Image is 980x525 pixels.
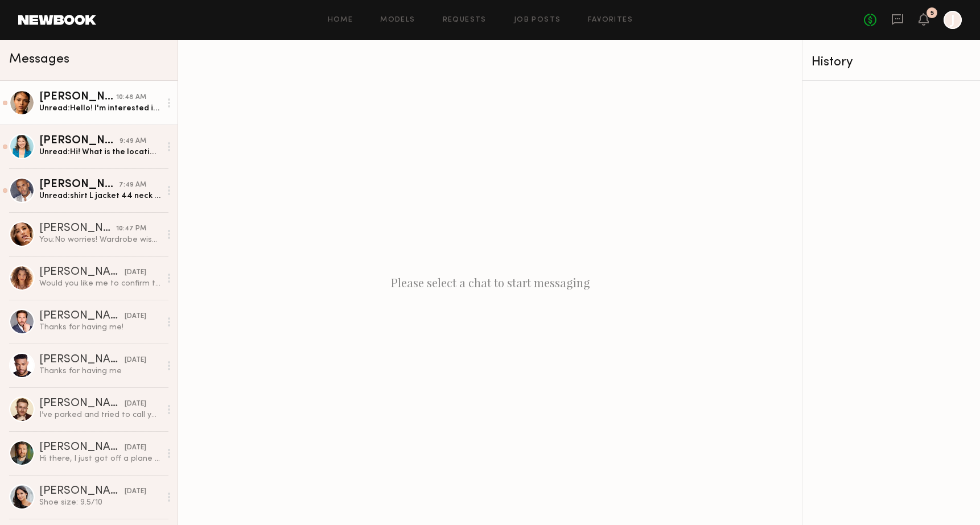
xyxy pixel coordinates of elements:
div: 9:49 AM [120,136,146,147]
div: 10:47 PM [116,224,146,234]
div: [DATE] [125,355,146,366]
a: Favorites [588,16,633,24]
a: Models [380,16,415,24]
div: 7:49 AM [119,180,146,191]
div: I’ve parked and tried to call you. Where do I enter the structure to meet you? [39,410,160,420]
a: Requests [443,16,487,24]
div: [DATE] [125,486,146,497]
div: Shoe size: 9.5/10 [39,497,160,508]
div: [PERSON_NAME] [39,223,116,234]
div: Please select a chat to start messaging [178,40,802,525]
div: [PERSON_NAME] [39,179,119,191]
div: [PERSON_NAME] [39,311,125,322]
div: 5 [930,10,934,16]
div: [DATE] [125,267,146,278]
div: [DATE] [125,311,146,322]
a: Home [328,16,353,24]
div: [PERSON_NAME] [39,442,125,453]
div: Unread: Hi! What is the location for [DATE] shoot? [39,147,160,158]
div: Unread: shirt L jacket 44 neck 16.5 sleeve 36 pants 34 waist/ 32 length shoe 13 glove l/xl [39,191,160,201]
span: Messages [9,53,69,66]
div: Thanks for having me [39,366,160,377]
a: J [944,11,962,29]
div: [DATE] [125,399,146,410]
div: You: No worries! Wardrobe wise what options do you have for athletic wear? Feel free to text me f... [39,234,160,245]
div: [PERSON_NAME] [39,486,125,497]
div: [DATE] [125,443,146,453]
div: Would you like me to confirm that request that was sent? I’ll just mark it in my calendar for [DA... [39,278,160,289]
div: [PERSON_NAME] [39,354,125,366]
div: [PERSON_NAME] [39,92,116,103]
div: [PERSON_NAME] [39,135,120,147]
div: Unread: Hello! I'm interested in the shoot [DATE] but my rate is higher than the one offered. Wou... [39,103,160,114]
div: 10:48 AM [116,92,146,103]
div: [PERSON_NAME] [39,398,125,410]
a: Job Posts [514,16,561,24]
div: [PERSON_NAME] [39,267,125,278]
div: Hi there, I just got off a plane in [US_STATE]. I am SO sorry but I had to come up here unexpecte... [39,453,160,464]
div: History [812,56,971,69]
div: Thanks for having me! [39,322,160,333]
